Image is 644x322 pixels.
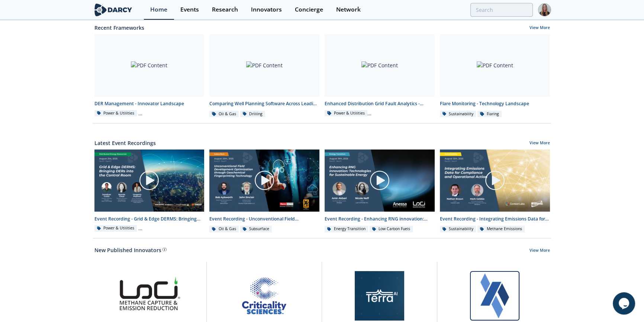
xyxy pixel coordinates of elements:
div: Network [336,7,361,13]
img: Video Content [440,149,550,211]
div: Innovators [251,7,282,13]
iframe: chat widget [613,292,637,315]
div: Power & Utilities [94,225,137,232]
div: Comparing Well Planning Software Across Leading Innovators - Innovator Comparison [209,100,319,107]
div: Subsurface [240,226,272,232]
a: View More [529,248,550,254]
a: Recent Frameworks [94,24,144,32]
div: Sustainability [440,226,476,232]
div: Oil & Gas [209,226,239,232]
div: Enhanced Distribution Grid Fault Analytics - Innovator Landscape [325,100,435,107]
a: View More [529,25,550,32]
a: PDF Content Enhanced Distribution Grid Fault Analytics - Innovator Landscape Power & Utilities [322,34,437,118]
input: Advanced Search [470,3,533,17]
a: PDF Content Flare Monitoring - Technology Landscape Sustainability Flaring [437,34,553,118]
div: Energy Transition [325,226,368,232]
img: play-chapters-gray.svg [139,170,160,191]
img: play-chapters-gray.svg [254,170,275,191]
a: Video Content Event Recording - Enhancing RNG innovation: Technologies for Sustainable Energy Ene... [322,149,437,233]
div: Methane Emissions [477,226,525,232]
div: Power & Utilities [94,110,137,117]
a: View More [529,140,550,147]
a: Video Content Event Recording - Unconventional Field Development Optimization through Geochemical... [207,149,322,233]
img: information.svg [162,248,167,252]
a: PDF Content Comparing Well Planning Software Across Leading Innovators - Innovator Comparison Oil... [207,34,322,118]
div: Flare Monitoring - Technology Landscape [440,100,550,107]
div: Low Carbon Fuels [370,226,413,232]
img: Video Content [94,149,205,211]
a: Video Content Event Recording - Integrating Emissions Data for Compliance and Operational Action ... [437,149,553,233]
a: New Published Innovators [94,246,161,254]
div: Flaring [477,111,502,117]
div: Home [150,7,167,13]
img: logo-wide.svg [93,3,133,16]
div: Concierge [295,7,323,13]
div: Sustainability [440,111,476,117]
img: play-chapters-gray.svg [369,170,390,191]
img: play-chapters-gray.svg [484,170,505,191]
div: Events [180,7,199,13]
img: Video Content [209,149,319,211]
div: DER Management - Innovator Landscape [94,100,205,107]
div: Drilling [240,111,265,117]
div: Research [212,7,238,13]
a: PDF Content DER Management - Innovator Landscape Power & Utilities [92,34,207,118]
div: Event Recording - Enhancing RNG innovation: Technologies for Sustainable Energy [325,216,435,222]
div: Event Recording - Integrating Emissions Data for Compliance and Operational Action [440,216,550,222]
img: Video Content [325,149,435,211]
div: Power & Utilities [325,110,367,117]
div: Event Recording - Grid & Edge DERMS: Bringing DERs into the Control Room [94,216,205,222]
div: Oil & Gas [209,111,239,117]
div: Event Recording - Unconventional Field Development Optimization through Geochemical Fingerprintin... [209,216,319,222]
a: Latest Event Recordings [94,139,156,147]
a: Video Content Event Recording - Grid & Edge DERMS: Bringing DERs into the Control Room Power & Ut... [92,149,207,233]
img: Profile [538,3,551,16]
